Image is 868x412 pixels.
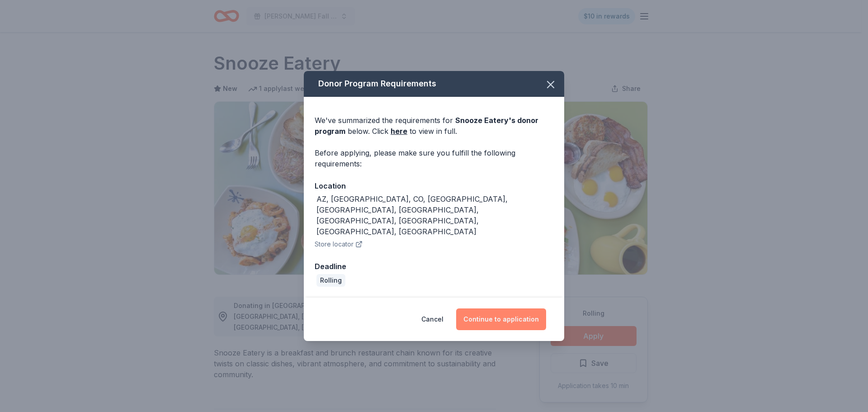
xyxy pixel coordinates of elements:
[315,147,553,169] div: Before applying, please make sure you fulfill the following requirements:
[315,260,553,272] div: Deadline
[421,308,443,330] button: Cancel
[315,239,363,250] button: Store locator
[316,194,553,237] div: AZ, [GEOGRAPHIC_DATA], CO, [GEOGRAPHIC_DATA], [GEOGRAPHIC_DATA], [GEOGRAPHIC_DATA], [GEOGRAPHIC_D...
[456,308,546,330] button: Continue to application
[304,71,564,97] div: Donor Program Requirements
[315,115,553,137] div: We've summarized the requirements for below. Click to view in full.
[316,274,345,287] div: Rolling
[391,126,407,137] a: here
[315,180,553,192] div: Location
